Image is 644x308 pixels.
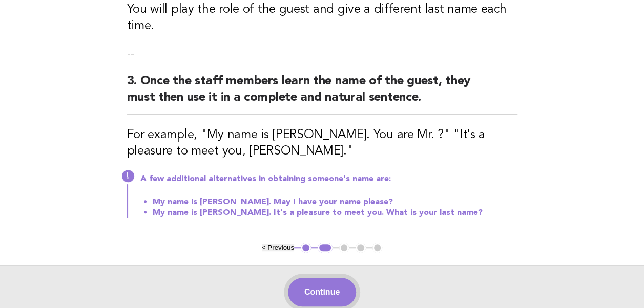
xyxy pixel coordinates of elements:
p: A few additional alternatives in obtaining someone's name are: [140,174,517,184]
p: -- [127,47,517,61]
button: Continue [288,278,356,306]
h3: You will play the role of the guest and give a different last name each time. [127,2,517,34]
h2: 3. Once the staff members learn the name of the guest, they must then use it in a complete and na... [127,73,517,115]
li: My name is [PERSON_NAME]. May I have your name please? [153,196,517,207]
button: 1 [301,243,311,253]
h3: For example, "My name is [PERSON_NAME]. You are Mr. ?" "It's a pleasure to meet you, [PERSON_NAME]." [127,127,517,160]
button: < Previous [262,244,294,251]
li: My name is [PERSON_NAME]. It's a pleasure to meet you. What is your last name? [153,207,517,218]
button: 2 [318,243,333,253]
